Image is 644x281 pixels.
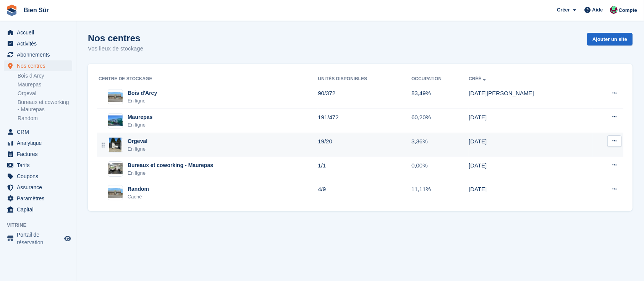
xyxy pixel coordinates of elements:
[4,231,72,246] a: menu
[4,138,72,148] a: menu
[4,204,72,215] a: menu
[128,113,152,121] div: Maurepas
[128,169,213,177] div: En ligne
[411,157,469,181] td: 0,00%
[6,5,18,16] img: stora-icon-8386f47178a22dfd0bd8f6a31ec36ba5ce8667c1dd55bd0f319d3a0aa187defe.svg
[17,138,63,148] span: Analytique
[4,49,72,60] a: menu
[88,33,143,43] h1: Nos centres
[4,27,72,38] a: menu
[128,89,157,97] div: Bois d'Arcy
[4,127,72,137] a: menu
[128,121,152,129] div: En ligne
[109,137,121,153] img: Image du site Orgeval
[469,157,592,181] td: [DATE]
[411,109,469,133] td: 60,20%
[17,204,63,215] span: Capital
[592,6,603,14] span: Aide
[469,133,592,157] td: [DATE]
[97,73,318,85] th: Centre de stockage
[128,185,149,193] div: Random
[4,160,72,171] a: menu
[17,27,63,38] span: Accueil
[128,193,149,201] div: Caché
[469,85,592,109] td: [DATE][PERSON_NAME]
[7,221,76,229] span: Vitrine
[318,181,411,205] td: 4/9
[411,181,469,205] td: 11,11%
[318,85,411,109] td: 90/372
[63,234,72,243] a: Boutique d'aperçu
[17,49,63,60] span: Abonnements
[18,99,72,113] a: Bureaux et coworking - Maurepas
[17,127,63,137] span: CRM
[619,6,637,14] span: Compte
[4,38,72,49] a: menu
[4,182,72,193] a: menu
[108,188,123,198] img: Image du site Random
[17,60,63,71] span: Nos centres
[108,115,123,127] img: Image du site Maurepas
[557,6,570,14] span: Créer
[108,92,123,102] img: Image du site Bois d'Arcy
[17,149,63,159] span: Factures
[18,81,72,88] a: Maurepas
[469,76,487,81] a: Créé
[587,33,633,45] a: Ajouter un site
[18,115,72,122] a: Random
[318,133,411,157] td: 19/20
[318,73,411,85] th: Unités disponibles
[4,149,72,159] a: menu
[108,163,123,174] img: Image du site Bureaux et coworking - Maurepas
[4,171,72,182] a: menu
[411,133,469,157] td: 3,36%
[128,137,147,145] div: Orgeval
[318,109,411,133] td: 191/472
[411,85,469,109] td: 83,49%
[469,109,592,133] td: [DATE]
[318,157,411,181] td: 1/1
[4,60,72,71] a: menu
[128,97,157,105] div: En ligne
[18,90,72,97] a: Orgeval
[17,182,63,193] span: Assurance
[610,6,618,14] img: Anselme Guiraud
[17,171,63,182] span: Coupons
[17,193,63,204] span: Paramètres
[88,44,143,53] p: Vos lieux de stockage
[4,193,72,204] a: menu
[17,231,63,246] span: Portail de réservation
[128,145,147,153] div: En ligne
[128,161,213,169] div: Bureaux et coworking - Maurepas
[411,73,469,85] th: Occupation
[21,4,52,16] a: Bien Sûr
[18,72,72,80] a: Bois d'Arcy
[17,160,63,171] span: Tarifs
[469,181,592,205] td: [DATE]
[17,38,63,49] span: Activités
